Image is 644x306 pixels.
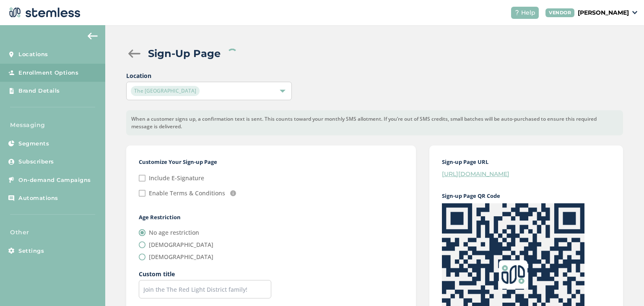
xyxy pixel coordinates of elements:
label: No age restriction [149,228,199,237]
span: Subscribers [18,158,54,166]
span: On-demand Campaigns [18,176,91,184]
span: Locations [18,50,48,59]
h2: Sign-Up Page [148,46,221,61]
span: Automations [18,194,58,202]
img: icon-help-white-03924b79.svg [514,10,519,15]
div: When a customer signs up, a confirmation text is sent. This counts toward your monthly SMS allotm... [126,110,623,135]
span: Brand Details [18,87,60,95]
h2: Age Restriction [139,213,403,222]
label: Enable Terms & Conditions [149,190,225,196]
label: [DEMOGRAPHIC_DATA] [149,240,213,249]
span: Settings [18,247,44,255]
h2: Sign-up Page URL [442,158,610,166]
input: Join the The Red Light District family! [139,280,271,298]
h2: Sign-up Page QR Code [442,192,610,200]
img: logo-dark-0685b13c.svg [7,4,80,21]
label: [DEMOGRAPHIC_DATA] [149,252,213,261]
span: The [GEOGRAPHIC_DATA] [131,86,200,96]
iframe: Chat Widget [602,266,644,306]
label: Include E-Signature [149,175,204,181]
p: [PERSON_NAME] [578,8,629,17]
span: Enrollment Options [18,69,78,77]
div: VENDOR [545,8,574,17]
img: icon-info-236977d2.svg [230,190,236,196]
a: [URL][DOMAIN_NAME] [442,170,509,178]
span: Help [521,8,535,17]
img: icon_down-arrow-small-66adaf34.svg [632,11,637,14]
label: Custom title [139,270,271,278]
label: Location [126,71,292,80]
img: icon-arrow-back-accent-c549486e.svg [88,33,98,39]
h2: Customize Your Sign-up Page [139,158,403,166]
span: Segments [18,140,49,148]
